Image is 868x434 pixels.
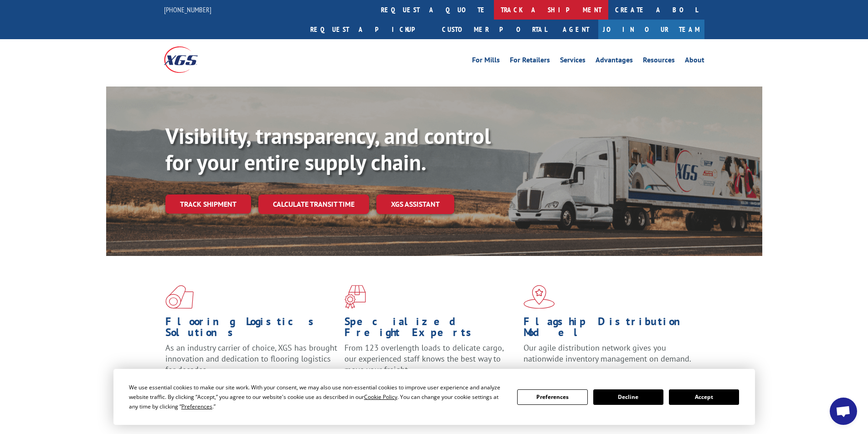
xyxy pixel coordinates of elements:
[258,194,369,214] a: Calculate transit time
[113,369,755,425] div: Cookie Consent Prompt
[643,56,675,66] a: Resources
[129,383,506,411] div: We use essential cookies to make our site work. With your consent, we may also use non-essential ...
[669,389,739,405] button: Accept
[560,56,586,66] a: Services
[593,389,663,405] button: Decline
[165,342,337,375] span: As an industry carrier of choice, XGS has brought innovation and dedication to flooring logistics...
[524,285,555,309] img: xgs-icon-flagship-distribution-model-red
[344,285,366,309] img: xgs-icon-focused-on-flooring-red
[517,389,587,405] button: Preferences
[830,398,857,425] div: Open chat
[598,20,704,39] a: Join Our Team
[164,5,211,14] a: [PHONE_NUMBER]
[303,20,435,39] a: Request a pickup
[344,342,517,383] p: From 123 overlength loads to delicate cargo, our experienced staff knows the best way to move you...
[165,194,251,214] a: Track shipment
[344,316,517,342] h1: Specialized Freight Experts
[472,56,500,66] a: For Mills
[524,342,691,364] span: Our agile distribution network gives you nationwide inventory management on demand.
[524,316,696,342] h1: Flagship Distribution Model
[554,20,598,39] a: Agent
[364,393,397,401] span: Cookie Policy
[685,56,704,66] a: About
[165,122,491,176] b: Visibility, transparency, and control for your entire supply chain.
[435,20,554,39] a: Customer Portal
[181,403,212,410] span: Preferences
[165,285,194,309] img: xgs-icon-total-supply-chain-intelligence-red
[596,56,633,66] a: Advantages
[376,194,454,214] a: XGS ASSISTANT
[165,316,338,342] h1: Flooring Logistics Solutions
[510,56,550,66] a: For Retailers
